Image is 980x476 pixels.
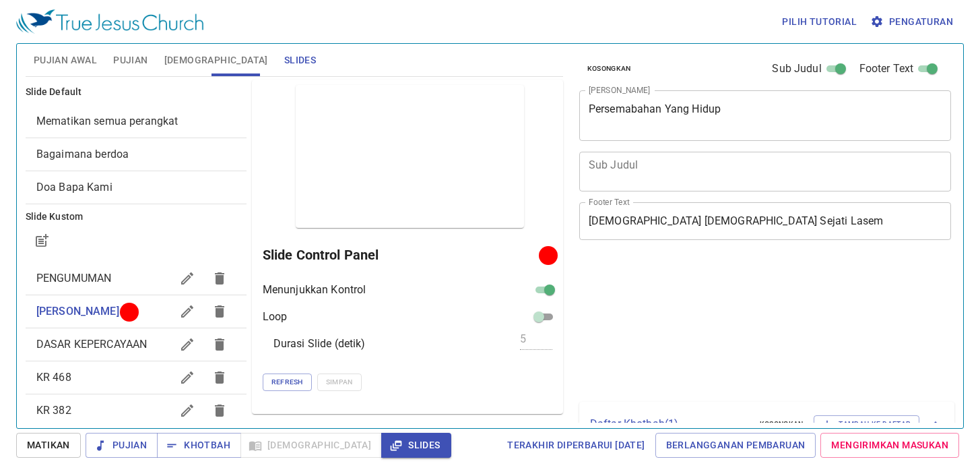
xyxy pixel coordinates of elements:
[760,418,804,430] span: Kosongkan
[168,437,230,454] span: Khotbah
[579,61,639,77] button: Kosongkan
[589,102,942,128] textarea: Persemabahan Yang Hidup
[873,13,953,30] span: Pengaturan
[579,402,954,446] div: Daftar Khotbah(1)KosongkanTambah ke Daftar
[782,13,857,30] span: Pilih tutorial
[392,437,440,454] span: Slides
[36,181,112,194] span: [object Object]
[859,61,914,77] span: Footer Text
[26,105,247,138] div: Mematikan semua perangkat
[36,148,129,160] span: [object Object]
[26,138,247,171] div: Bagaimana berdoa
[157,433,241,458] button: Khotbah
[263,309,288,325] p: Loop
[284,52,316,69] span: Slides
[574,254,878,397] iframe: from-child
[36,272,112,285] span: PENGUMUMAN
[16,9,203,34] img: True Jesus Church
[777,9,862,34] button: Pilih tutorial
[752,416,812,432] button: Kosongkan
[666,437,806,454] span: Berlangganan Pembaruan
[868,9,958,34] button: Pengaturan
[822,418,911,430] span: Tambah ke Daftar
[26,171,247,204] div: Doa Bapa Kami
[26,210,247,225] h6: Slide Kustom
[502,433,650,458] a: Terakhir Diperbarui [DATE]
[164,52,268,69] span: [DEMOGRAPHIC_DATA]
[590,416,749,432] p: Daftar Khotbah ( 1 )
[26,361,247,394] div: KR 468
[16,433,81,458] button: Matikan
[96,437,147,454] span: Pujian
[263,244,544,266] h6: Slide Control Panel
[772,61,821,77] span: Sub Judul
[655,433,816,458] a: Berlangganan Pembaruan
[271,376,303,388] span: Refresh
[86,433,158,458] button: Pujian
[263,374,312,391] button: Refresh
[36,404,71,417] span: KR 382
[27,437,70,454] span: Matikan
[36,371,71,384] span: KR 468
[507,437,645,454] span: Terakhir Diperbarui [DATE]
[34,52,97,69] span: Pujian Awal
[820,433,959,458] a: Mengirimkan Masukan
[26,262,247,295] div: PENGUMUMAN
[831,437,948,454] span: Mengirimkan Masukan
[26,394,247,427] div: KR 382
[587,63,631,75] span: Kosongkan
[26,295,247,328] div: [PERSON_NAME]
[273,336,366,352] p: Durasi Slide (detik)
[36,338,148,351] span: DASAR KEPERCAYAAN
[814,415,919,433] button: Tambah ke Daftar
[113,52,148,69] span: Pujian
[263,282,366,298] p: Menunjukkan Kontrol
[36,305,119,318] span: Mari kita berdoa
[381,433,451,458] button: Slides
[26,328,247,361] div: DASAR KEPERCAYAAN
[26,85,247,100] h6: Slide Default
[36,115,178,127] span: [object Object]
